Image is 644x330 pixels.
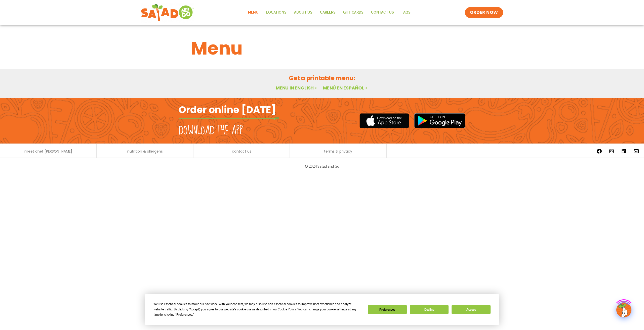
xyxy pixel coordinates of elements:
[127,150,163,153] a: nutrition & allergens
[244,7,414,18] nav: Menu
[244,7,262,18] a: Menu
[367,7,398,18] a: Contact Us
[24,150,72,153] a: meet chef [PERSON_NAME]
[145,294,499,325] div: Cookie Consent Prompt
[179,117,279,120] img: fork
[179,124,243,138] h2: Download the app
[410,305,449,314] button: Decline
[232,150,251,153] a: contact us
[323,85,368,91] a: Menú en español
[368,305,407,314] button: Preferences
[176,313,192,316] span: Preferences
[465,7,503,18] a: ORDER NOW
[181,163,463,170] p: © 2024 Salad and Go
[141,3,194,23] img: new-SAG-logo-768×292
[470,10,498,16] span: ORDER NOW
[278,308,296,311] span: Cookie Policy
[262,7,290,18] a: Locations
[339,7,367,18] a: GIFT CARDS
[191,74,453,82] h2: Get a printable menu:
[359,113,409,129] img: appstore
[452,305,490,314] button: Accept
[414,113,465,128] img: google_play
[191,35,453,62] h1: Menu
[276,85,318,91] a: Menu in English
[179,104,276,116] h2: Order online [DATE]
[153,302,362,317] div: We use essential cookies to make our site work. With your consent, we may also use non-essential ...
[316,7,339,18] a: Careers
[398,7,414,18] a: FAQs
[324,150,352,153] a: terms & privacy
[290,7,316,18] a: About Us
